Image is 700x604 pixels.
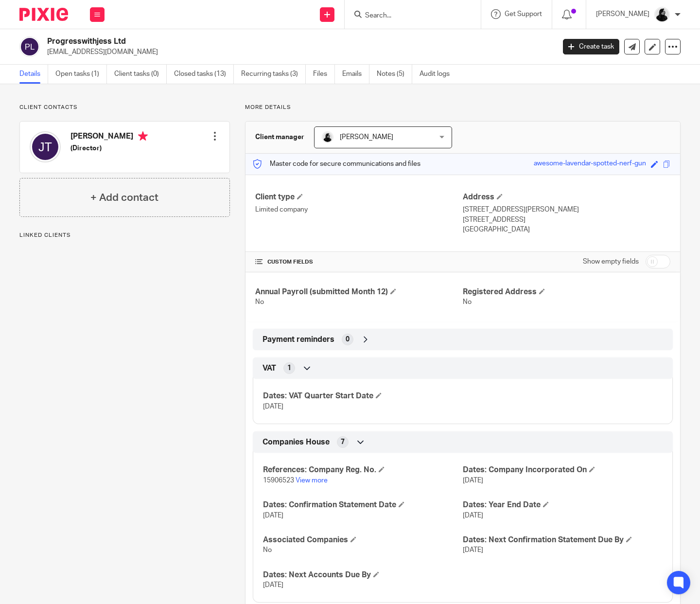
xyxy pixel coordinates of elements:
[596,9,649,19] p: [PERSON_NAME]
[47,36,448,47] h2: Progresswithjess Ltd
[262,335,334,345] span: Payment reminders
[255,299,264,305] span: No
[19,36,40,57] img: svg%3E
[463,500,663,510] h4: Dates: Year End Date
[420,65,457,84] a: Audit logs
[90,190,158,205] h4: + Add contact
[241,65,306,84] a: Recurring tasks (3)
[313,65,335,84] a: Files
[263,500,463,510] h4: Dates: Confirmation Statement Date
[583,257,639,266] label: Show empty fields
[263,582,283,588] span: [DATE]
[263,391,463,401] h4: Dates: VAT Quarter Start Date
[463,535,663,545] h4: Dates: Next Confirmation Statement Due By
[114,65,167,84] a: Client tasks (0)
[263,570,463,580] h4: Dates: Next Accounts Due By
[255,132,304,142] h3: Client manager
[70,131,148,143] h4: [PERSON_NAME]
[463,512,483,519] span: [DATE]
[463,225,670,234] p: [GEOGRAPHIC_DATA]
[138,131,148,141] i: Primary
[19,65,48,84] a: Details
[340,134,393,141] span: [PERSON_NAME]
[463,192,670,202] h4: Address
[263,477,294,484] span: 15906523
[255,287,463,297] h4: Annual Payroll (submitted Month 12)
[463,299,472,305] span: No
[263,465,463,475] h4: References: Company Reg. No.
[505,11,542,18] span: Get Support
[174,65,234,84] a: Closed tasks (13)
[341,437,345,447] span: 7
[463,287,670,297] h4: Registered Address
[19,231,230,239] p: Linked clients
[563,39,619,54] a: Create task
[322,131,333,143] img: PHOTO-2023-03-20-11-06-28%203.jpg
[262,363,276,373] span: VAT
[30,131,61,162] img: svg%3E
[296,477,328,484] a: View more
[55,65,107,84] a: Open tasks (1)
[255,192,463,202] h4: Client type
[255,205,463,214] p: Limited company
[263,512,283,519] span: [DATE]
[263,535,463,545] h4: Associated Companies
[654,7,670,22] img: PHOTO-2023-03-20-11-06-28%203.jpg
[377,65,412,84] a: Notes (5)
[463,215,670,225] p: [STREET_ADDRESS]
[19,8,68,21] img: Pixie
[262,437,330,447] span: Companies House
[342,65,369,84] a: Emails
[245,104,681,111] p: More details
[70,143,148,153] h5: (Director)
[19,104,230,111] p: Client contacts
[346,335,350,344] span: 0
[263,403,283,410] span: [DATE]
[534,159,646,170] div: awesome-lavendar-spotted-nerf-gun
[253,159,420,169] p: Master code for secure communications and files
[263,547,272,553] span: No
[364,12,452,20] input: Search
[47,47,548,57] p: [EMAIL_ADDRESS][DOMAIN_NAME]
[463,465,663,475] h4: Dates: Company Incorporated On
[463,547,483,553] span: [DATE]
[463,205,670,214] p: [STREET_ADDRESS][PERSON_NAME]
[287,363,291,373] span: 1
[255,258,463,266] h4: CUSTOM FIELDS
[463,477,483,484] span: [DATE]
